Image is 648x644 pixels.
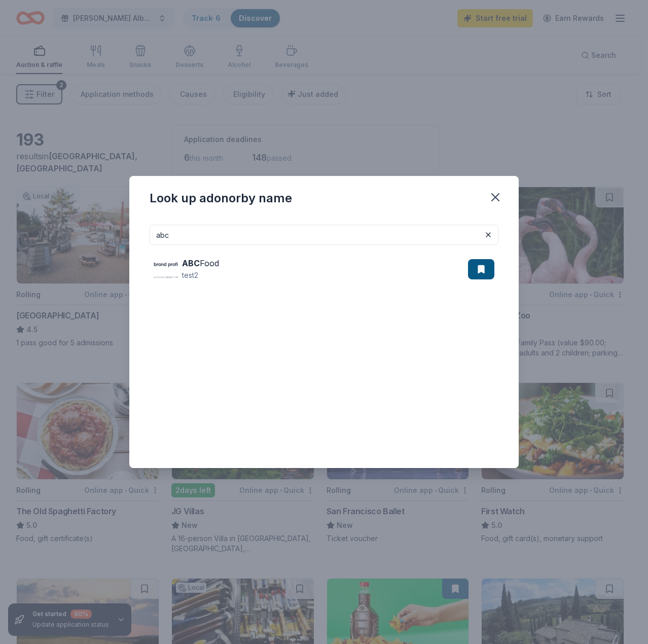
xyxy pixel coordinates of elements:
div: test2 [182,269,219,281]
strong: ABC [182,258,200,268]
input: Search [150,225,498,245]
div: Look up a donor by name [150,190,292,206]
div: Food [182,257,219,269]
img: Image for ABC Food [154,257,178,281]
